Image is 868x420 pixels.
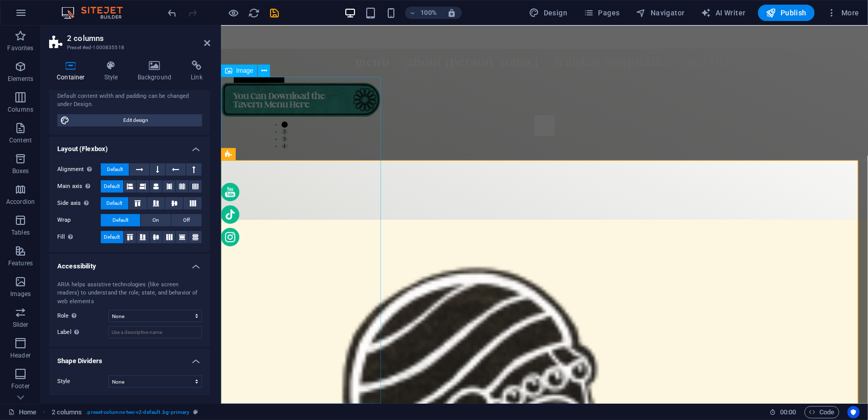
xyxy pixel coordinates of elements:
button: Design [525,5,572,21]
p: Tables [11,228,30,237]
h2: 2 columns [67,34,210,43]
span: Default [113,214,128,226]
i: Undo: Change text (Ctrl+Z) [167,7,179,19]
i: On resize automatically adjust zoom level to fit chosen device. [447,8,456,17]
p: Images [10,290,31,298]
p: Boxes [12,167,29,175]
span: AI Writer [701,8,746,18]
p: Footer [11,382,30,390]
button: Default [101,180,123,193]
p: Columns [8,106,33,114]
span: Navigator [636,8,685,18]
span: Pages [584,8,619,18]
span: . preset-columns-two-v2-default .bg-primary [86,406,189,418]
span: Code [809,406,835,418]
h3: Preset #ed-1000835518 [67,43,190,52]
p: Features [8,259,33,267]
p: Header [10,351,31,360]
span: Style [57,378,71,385]
p: Favorites [7,44,33,52]
button: AI Writer [697,5,750,21]
h6: Session time [769,406,796,418]
button: Edit design [57,114,202,127]
button: Usercentrics [848,406,860,418]
button: More [823,5,863,21]
span: On [152,214,159,226]
span: Default [106,197,122,209]
label: Main axis [57,180,101,193]
label: Fill [57,231,101,243]
h6: 100% [420,7,437,19]
button: save [269,7,281,19]
button: Pages [580,5,624,21]
span: Off [183,214,190,226]
label: Label [57,326,108,339]
div: Design (Ctrl+Alt+Y) [525,5,572,21]
p: Accordion [6,198,35,206]
button: On [141,214,171,226]
span: More [827,8,859,18]
button: reload [248,7,260,19]
input: Use a descriptive name [108,326,202,339]
span: Role [57,310,79,322]
span: Edit design [73,114,199,127]
p: Content [9,136,32,144]
span: Click to select. Double-click to edit [52,406,82,418]
h4: Container [49,60,97,82]
h4: Shape Dividers [49,349,210,367]
button: Default [101,214,140,226]
span: 00 00 [780,406,796,418]
label: Wrap [57,214,101,226]
button: Code [805,406,839,418]
i: This element is a customizable preset [193,409,198,415]
a: Click to cancel selection. Double-click to open Pages [8,406,36,418]
button: Default [101,163,129,176]
i: Save (Ctrl+S) [269,7,281,19]
h4: Style [97,60,130,82]
img: Editor Logo [59,7,136,19]
h4: Accessibility [49,254,210,272]
span: : [787,408,789,416]
h4: Background [130,60,184,82]
button: Default [101,231,123,243]
button: Click here to leave preview mode and continue editing [228,7,240,19]
label: Alignment [57,163,101,176]
nav: breadcrumb [52,406,198,418]
span: Image [236,68,253,74]
button: Off [171,214,202,226]
div: ARIA helps assistive technologies (like screen readers) to understand the role, state, and behavi... [57,281,202,306]
span: Default [107,163,123,176]
h4: Layout (Flexbox) [49,137,210,155]
button: 100% [405,7,441,19]
span: Publish [766,8,807,18]
p: Elements [8,75,34,83]
button: Publish [758,5,815,21]
span: Default [104,180,120,193]
button: Navigator [632,5,689,21]
button: undo [166,7,179,19]
i: Reload page [249,7,260,19]
span: Design [529,8,568,18]
button: Default [101,197,128,209]
span: Default [104,231,120,243]
p: Slider [13,321,29,329]
h4: Link [183,60,210,82]
div: Default content width and padding can be changed under Design. [57,92,202,109]
label: Side axis [57,197,101,209]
